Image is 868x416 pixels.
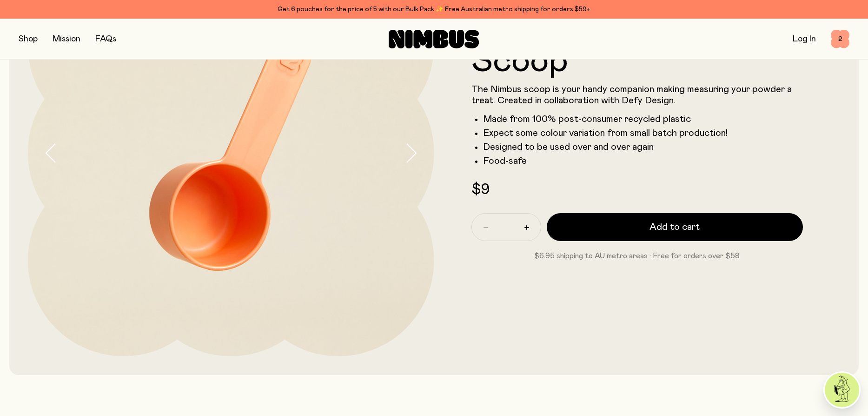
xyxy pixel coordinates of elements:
[483,141,803,153] li: Designed to be used over and over again
[471,45,803,78] h1: Scoop
[483,127,803,139] li: Expect some colour variation from small batch production!
[831,30,849,48] button: 2
[471,250,803,262] p: $6.95 shipping to AU metro areas · Free for orders over $59
[649,221,700,234] span: Add to cart
[825,373,859,407] img: agent
[547,213,803,241] button: Add to cart
[95,35,116,43] a: FAQs
[471,84,803,106] p: The Nimbus scoop is your handy companion making measuring your powder a treat. Created in collabo...
[483,114,803,125] li: Made from 100% post-consumer recycled plastic
[483,155,803,167] li: Food-safe
[793,35,816,43] a: Log In
[53,35,80,43] a: Mission
[471,182,490,197] span: $9
[19,4,849,15] div: Get 6 pouches for the price of 5 with our Bulk Pack ✨ Free Australian metro shipping for orders $59+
